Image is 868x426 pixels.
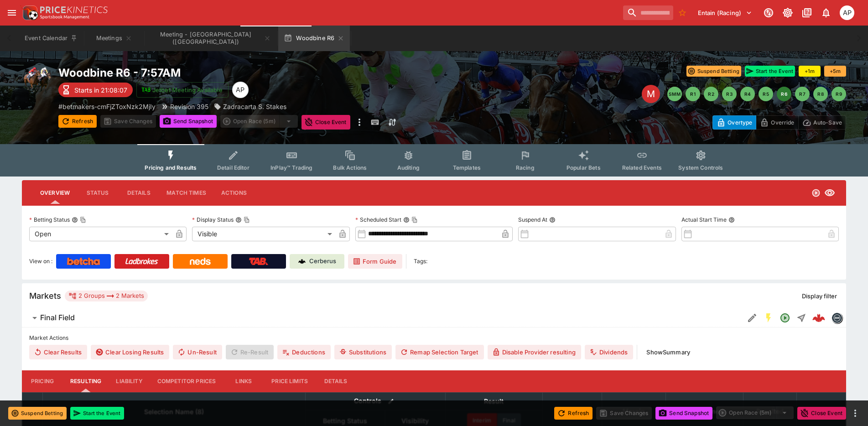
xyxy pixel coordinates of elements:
button: Substitutions [334,345,392,359]
div: Allan Pollitt [232,82,249,98]
input: search [623,5,673,20]
button: Details [315,370,356,392]
button: Edit Detail [744,310,760,326]
button: more [354,115,365,130]
button: Liability [109,370,150,392]
button: Clear Losing Results [91,345,169,359]
span: Racing [516,164,535,171]
span: System Controls [678,164,723,171]
nav: pagination navigation [667,87,846,101]
button: Clear Results [29,345,87,359]
p: Starts in 21:08:07 [74,85,127,95]
span: Un-Result [173,345,222,359]
span: Popular Bets [567,164,601,171]
button: +1m [799,66,821,77]
div: Allan Pollitt [840,5,854,20]
div: split button [716,406,794,419]
button: SMM [667,87,682,101]
button: Notifications [818,5,834,21]
button: Display StatusCopy To Clipboard [235,217,242,223]
button: Woodbine R6 [278,26,350,51]
img: Ladbrokes [125,258,158,265]
div: Zadracarta S. Stakes [214,102,286,111]
p: Copy To Clipboard [58,102,156,111]
button: R7 [795,87,810,101]
span: Related Events [622,164,662,171]
button: Close Event [301,115,350,130]
button: Start the Event [745,66,795,77]
th: Controls [305,392,445,410]
button: Remap Selection Target [395,345,484,359]
div: Open [29,227,172,241]
button: Match Times [159,182,213,204]
button: R4 [740,87,755,101]
img: Sportsbook Management [40,15,89,19]
button: Disable Provider resulting [488,345,581,359]
button: +5m [824,66,846,77]
button: R1 [686,87,700,101]
div: split button [220,115,298,128]
button: R3 [722,87,737,101]
button: Meetings [85,26,143,51]
img: PriceKinetics [40,6,108,13]
button: Copy To Clipboard [80,217,86,223]
button: R9 [832,87,846,101]
label: Tags: [414,254,427,269]
p: Suspend At [518,216,547,223]
button: No Bookmarks [675,5,690,20]
button: Resulting [63,370,109,392]
span: Detail Editor [217,164,249,171]
p: Override [771,118,794,127]
button: Send Snapshot [160,115,217,128]
button: Deductions [277,345,331,359]
button: Toggle light/dark mode [780,5,796,21]
span: Templates [453,164,481,171]
button: R6 [777,87,791,101]
img: TabNZ [249,258,268,265]
button: Pricing [22,370,63,392]
button: Documentation [799,5,815,21]
button: Overview [33,182,77,204]
img: jetbet-logo.svg [141,85,151,94]
div: betmakers [832,312,842,323]
button: Select Tenant [692,5,758,20]
button: Competitor Prices [150,370,223,392]
button: Close Event [797,407,846,420]
button: Copy To Clipboard [244,217,250,223]
img: Cerberus [298,258,306,265]
div: Visible [192,227,335,241]
button: Meeting - Woodbine (CA) [145,26,276,51]
svg: Open [811,188,821,197]
button: Details [118,182,159,204]
button: Links [223,370,264,392]
a: Form Guide [348,254,402,269]
p: Zadracarta S. Stakes [223,102,286,111]
label: View on : [29,254,52,269]
button: Allan Pollitt [837,3,857,23]
button: Actual Start Time [728,217,735,223]
button: Straight [793,310,810,326]
span: InPlay™ Trading [270,164,312,171]
th: Result [445,392,542,410]
button: Scheduled StartCopy To Clipboard [403,217,410,223]
svg: Visible [824,187,835,198]
button: R2 [704,87,718,101]
button: R5 [759,87,773,101]
button: Refresh [554,407,593,420]
button: Open [777,310,793,326]
svg: Open [780,312,790,323]
a: 6bfe9f30-e666-4817-9093-0987fd09cabe [810,309,828,327]
h2: Copy To Clipboard [58,66,452,80]
button: Suspend Betting [8,407,67,420]
div: Event type filters [137,144,730,177]
p: Cerberus [309,257,336,266]
p: Scheduled Start [355,216,401,223]
button: ShowSummary [641,345,696,359]
button: Start the Event [70,407,124,420]
span: Pricing and Results [145,164,197,171]
div: Edit Meeting [642,85,660,103]
img: betmakers [832,313,842,323]
button: Refresh [58,115,97,128]
img: horse_racing.png [22,66,51,95]
button: Actions [213,182,255,204]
